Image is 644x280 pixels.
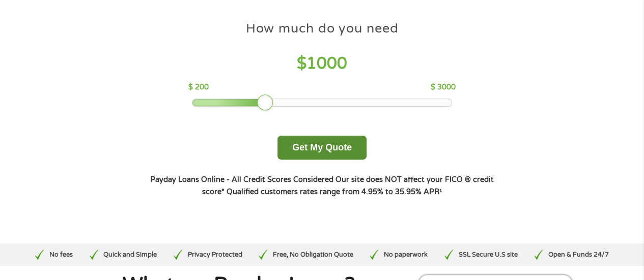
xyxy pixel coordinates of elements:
[227,188,442,196] strong: Qualified customers rates range from 4.95% to 35.95% APR¹
[246,20,399,37] h4: How much do you need
[150,175,333,184] strong: Payday Loans Online - All Credit Scores Considered
[458,250,517,260] p: SSL Secure U.S site
[103,250,157,260] p: Quick and Simple
[49,250,73,260] p: No fees
[277,136,367,160] button: Get My Quote
[188,53,456,74] h4: $
[202,175,494,196] strong: Our site does NOT affect your FICO ® credit score*
[188,82,209,93] p: $ 200
[384,250,428,260] p: No paperwork
[188,250,242,260] p: Privacy Protected
[548,250,609,260] p: Open & Funds 24/7
[431,82,456,93] p: $ 3000
[273,250,353,260] p: Free, No Obligation Quote
[306,54,347,73] span: 1000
